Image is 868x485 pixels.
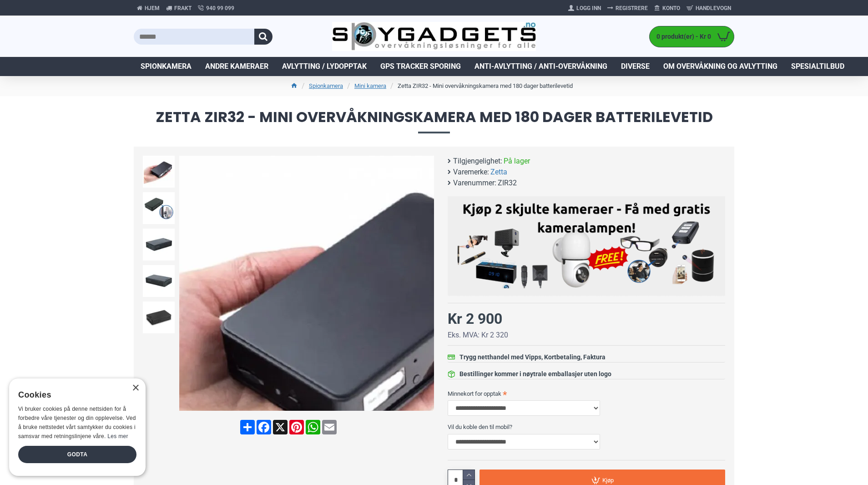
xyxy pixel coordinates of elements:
[134,110,734,133] span: Zetta ZIR32 - Mini overvåkningskamera med 180 dager batterilevetid
[305,403,308,406] span: Go to slide 3
[604,1,651,15] a: Registrere
[179,276,195,291] div: Previous slide
[275,57,373,76] a: Avlytting / Lydopptak
[272,420,288,434] a: X
[683,1,734,15] a: Handlevogn
[651,1,683,15] a: Konto
[143,229,175,260] img: Zetta ZIR32 - Mini nattkamera med 180 dager batterilevetid - SpyGadgets.no
[662,4,680,12] span: Konto
[448,386,725,401] label: Minnekort for opptak
[309,82,343,91] a: Spionkamera
[332,22,536,51] img: SpyGadgets.no
[621,61,650,72] span: Diverse
[453,156,502,167] b: Tilgjengelighet:
[305,420,321,434] a: WhatsApp
[490,167,507,178] a: Zetta
[256,420,272,434] a: Facebook
[206,4,234,12] span: 940 99 099
[650,26,734,47] a: 0 produkt(er) - Kr 0
[656,57,784,76] a: Om overvåkning og avlytting
[141,61,192,72] span: Spionkamera
[663,61,777,72] span: Om overvåkning og avlytting
[474,61,607,72] span: Anti-avlytting / Anti-overvåkning
[459,352,606,362] div: Trygg netthandel med Vipps, Kortbetaling, Faktura
[107,433,128,439] a: Les mer, opens a new window
[143,301,175,333] img: Zetta ZIR32 - Mini nattkamera med 180 dager batterilevetid - SpyGadgets.no
[239,420,256,434] a: Share
[454,201,718,288] img: Kjøp 2 skjulte kameraer – Få med gratis kameralampe!
[143,192,175,224] img: Zetta ZIR32 - Mini nattkamera med 180 dager batterilevetid - SpyGadgets.no
[696,4,731,12] span: Handlevogn
[498,178,517,189] span: ZIR32
[18,406,136,439] span: Vi bruker cookies på denne nettsiden for å forbedre våre tjenester og din opplevelse. Ved å bruke...
[18,446,136,463] div: Godta
[459,369,611,379] div: Bestillinger kommer i nøytrale emballasjer uten logo
[18,385,131,405] div: Cookies
[145,4,160,12] span: Hjem
[616,4,648,12] span: Registrere
[312,403,316,406] span: Go to slide 4
[614,57,656,76] a: Diverse
[650,32,713,41] span: 0 produkt(er) - Kr 0
[290,403,294,406] span: Go to slide 1
[354,82,386,91] a: Mini kamera
[134,57,198,76] a: Spionkamera
[143,265,175,297] img: Zetta ZIR32 - Mini nattkamera med 180 dager batterilevetid - SpyGadgets.no
[205,61,268,72] span: Andre kameraer
[576,4,601,12] span: Logg Inn
[198,57,275,76] a: Andre kameraer
[319,403,323,406] span: Go to slide 5
[565,1,604,15] a: Logg Inn
[468,57,614,76] a: Anti-avlytting / Anti-overvåkning
[132,385,139,392] div: Close
[143,156,175,188] img: Zetta ZIR32 - Mini nattkamera med 180 dager batterilevetid - SpyGadgets.no
[784,57,851,76] a: Spesialtilbud
[453,178,496,189] b: Varenummer:
[179,156,434,411] img: Zetta ZIR32 - Mini nattkamera med 180 dager batterilevetid - SpyGadgets.no
[288,420,305,434] a: Pinterest
[448,308,502,330] div: Kr 2 900
[448,419,725,434] label: Vil du koble den til mobil?
[602,477,614,483] span: Kjøp
[418,276,434,291] div: Next slide
[453,167,489,178] b: Varemerke:
[373,57,468,76] a: GPS Tracker Sporing
[791,61,844,72] span: Spesialtilbud
[174,4,192,12] span: Frakt
[282,61,367,72] span: Avlytting / Lydopptak
[380,61,461,72] span: GPS Tracker Sporing
[298,403,301,406] span: Go to slide 2
[504,156,530,167] span: På lager
[321,420,338,434] a: Email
